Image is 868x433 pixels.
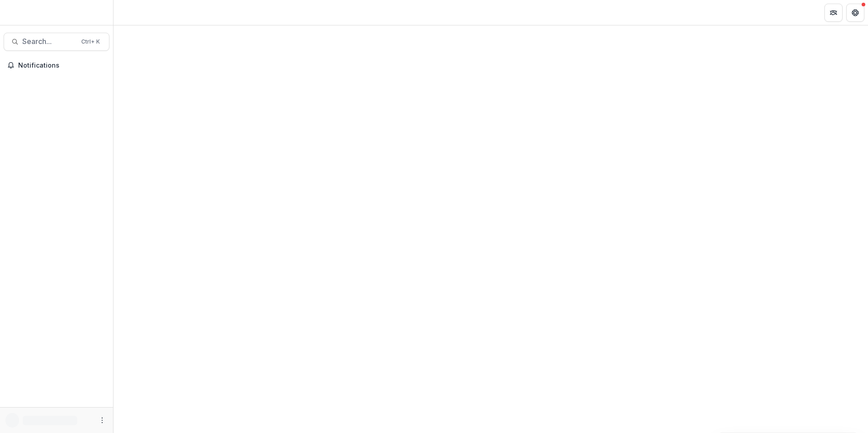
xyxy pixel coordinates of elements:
[117,6,156,19] nav: breadcrumb
[846,4,864,22] button: Get Help
[18,62,106,69] span: Notifications
[97,415,108,426] button: More
[824,4,843,22] button: Partners
[22,37,76,46] span: Search...
[79,37,102,47] div: Ctrl + K
[4,33,109,51] button: Search...
[4,58,109,73] button: Notifications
